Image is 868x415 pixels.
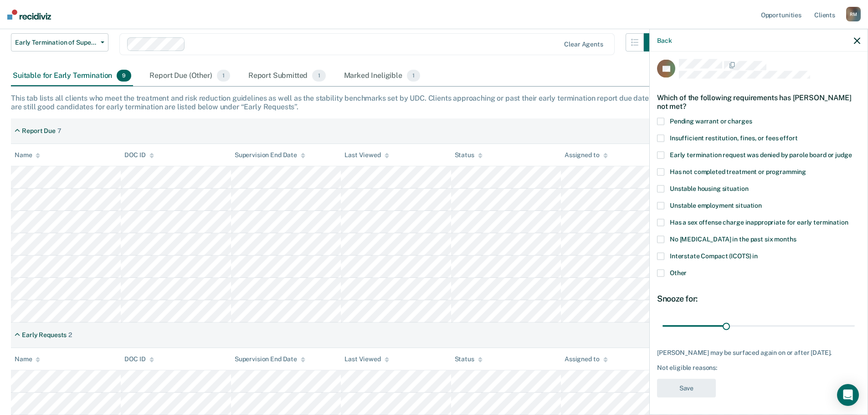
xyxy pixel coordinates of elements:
[57,127,62,135] div: 7
[148,66,231,86] div: Report Due (Other)
[22,127,56,135] div: Report Due
[657,379,716,397] button: Save
[564,41,603,48] div: Clear agents
[124,151,154,159] div: DOC ID
[124,355,154,363] div: DOC ID
[117,70,131,82] span: 9
[455,151,483,159] div: Status
[217,70,230,82] span: 1
[342,66,422,86] div: Marked Ineligible
[344,355,389,363] div: Last Viewed
[657,293,860,303] div: Snooze for:
[235,151,305,159] div: Supervision End Date
[670,269,687,276] span: Other
[670,184,748,192] span: Unstable housing situation
[235,355,305,363] div: Supervision End Date
[657,364,860,372] div: Not eligible reasons:
[670,134,797,141] span: Insufficient restitution, fines, or fees effort
[68,331,72,339] div: 2
[657,348,860,356] div: [PERSON_NAME] may be surfaced again on or after [DATE].
[11,94,857,111] div: This tab lists all clients who meet the treatment and risk reduction guidelines as well as the st...
[247,66,328,86] div: Report Submitted
[15,151,40,159] div: Name
[657,86,860,118] div: Which of the following requirements has [PERSON_NAME] not met?
[670,235,796,242] span: No [MEDICAL_DATA] in the past six months
[565,151,607,159] div: Assigned to
[670,252,758,259] span: Interstate Compact (ICOTS) in
[670,168,806,175] span: Has not completed treatment or programming
[670,218,848,225] span: Has a sex offense charge inappropriate for early termination
[455,355,483,363] div: Status
[22,331,67,339] div: Early Requests
[7,10,51,20] img: Recidiviz
[670,201,762,209] span: Unstable employment situation
[565,355,607,363] div: Assigned to
[846,7,861,21] div: R M
[657,36,672,44] button: Back
[670,151,852,158] span: Early termination request was denied by parole board or judge
[344,151,389,159] div: Last Viewed
[837,384,859,406] div: Open Intercom Messenger
[670,117,752,124] span: Pending warrant or charges
[15,355,40,363] div: Name
[312,70,325,82] span: 1
[11,66,133,86] div: Suitable for Early Termination
[407,70,420,82] span: 1
[15,39,97,46] span: Early Termination of Supervision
